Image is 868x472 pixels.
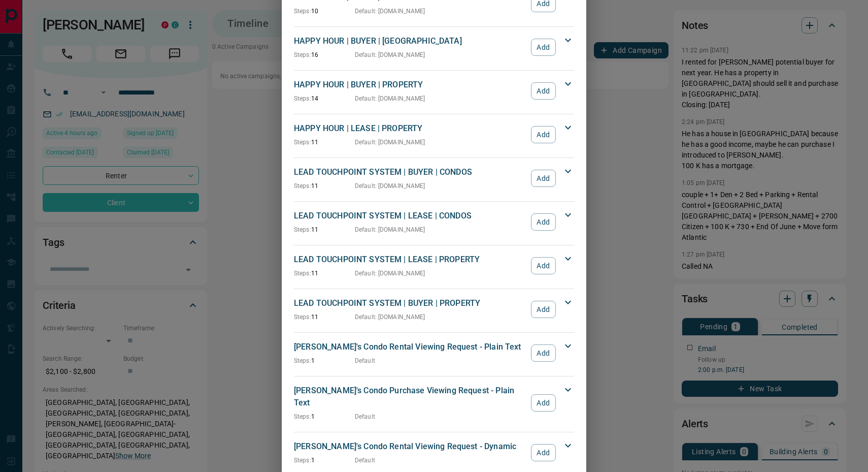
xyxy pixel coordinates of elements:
button: Add [531,344,556,362]
p: Default : [DOMAIN_NAME] [355,269,425,278]
p: 11 [294,269,355,278]
span: Steps: [294,8,311,15]
p: [PERSON_NAME]'s Condo Purchase Viewing Request - Plain Text [294,385,526,409]
div: HAPPY HOUR | BUYER | PROPERTYSteps:14Default: [DOMAIN_NAME]Add [294,77,574,105]
p: 11 [294,225,355,234]
button: Add [531,257,556,274]
div: HAPPY HOUR | LEASE | PROPERTYSteps:11Default: [DOMAIN_NAME]Add [294,120,574,149]
p: 16 [294,50,355,59]
span: Steps: [294,51,311,58]
div: HAPPY HOUR | BUYER | [GEOGRAPHIC_DATA]Steps:16Default: [DOMAIN_NAME]Add [294,33,574,61]
p: 1 [294,356,355,365]
div: [PERSON_NAME]'s Condo Rental Viewing Request - Plain TextSteps:1DefaultAdd [294,339,574,367]
p: HAPPY HOUR | BUYER | PROPERTY [294,79,526,91]
div: [PERSON_NAME]'s Condo Rental Viewing Request - DynamicSteps:1DefaultAdd [294,438,574,467]
button: Add [531,126,556,143]
p: Default [355,356,375,365]
p: 1 [294,412,355,421]
p: Default : [DOMAIN_NAME] [355,7,425,16]
p: Default : [DOMAIN_NAME] [355,138,425,147]
p: Default [355,456,375,465]
p: [PERSON_NAME]'s Condo Rental Viewing Request - Plain Text [294,341,526,353]
div: LEAD TOUCHPOINT SYSTEM | BUYER | PROPERTYSteps:11Default: [DOMAIN_NAME]Add [294,295,574,324]
p: 14 [294,94,355,103]
p: LEAD TOUCHPOINT SYSTEM | LEASE | PROPERTY [294,254,526,266]
p: 10 [294,7,355,16]
p: LEAD TOUCHPOINT SYSTEM | BUYER | PROPERTY [294,297,526,309]
button: Add [531,39,556,56]
button: Add [531,444,556,461]
p: Default : [DOMAIN_NAME] [355,312,425,322]
span: Steps: [294,413,311,420]
p: 11 [294,138,355,147]
p: Default : [DOMAIN_NAME] [355,50,425,59]
p: Default : [DOMAIN_NAME] [355,94,425,103]
span: Steps: [294,226,311,233]
p: LEAD TOUCHPOINT SYSTEM | LEASE | CONDOS [294,210,526,222]
p: HAPPY HOUR | LEASE | PROPERTY [294,122,526,135]
div: [PERSON_NAME]'s Condo Purchase Viewing Request - Plain TextSteps:1DefaultAdd [294,383,574,423]
span: Steps: [294,357,311,364]
p: 11 [294,312,355,322]
p: Default [355,412,375,421]
p: 1 [294,456,355,465]
p: [PERSON_NAME]'s Condo Rental Viewing Request - Dynamic [294,440,526,453]
button: Add [531,394,556,412]
p: HAPPY HOUR | BUYER | [GEOGRAPHIC_DATA] [294,35,526,47]
button: Add [531,301,556,318]
div: LEAD TOUCHPOINT SYSTEM | BUYER | CONDOSSteps:11Default: [DOMAIN_NAME]Add [294,164,574,193]
div: LEAD TOUCHPOINT SYSTEM | LEASE | CONDOSSteps:11Default: [DOMAIN_NAME]Add [294,208,574,236]
p: 11 [294,181,355,191]
button: Add [531,82,556,100]
span: Steps: [294,95,311,102]
span: Steps: [294,270,311,277]
span: Steps: [294,313,311,321]
span: Steps: [294,182,311,190]
div: LEAD TOUCHPOINT SYSTEM | LEASE | PROPERTYSteps:11Default: [DOMAIN_NAME]Add [294,251,574,280]
span: Steps: [294,139,311,146]
span: Steps: [294,457,311,464]
button: Add [531,213,556,231]
p: LEAD TOUCHPOINT SYSTEM | BUYER | CONDOS [294,166,526,178]
p: Default : [DOMAIN_NAME] [355,181,425,191]
button: Add [531,170,556,187]
p: Default : [DOMAIN_NAME] [355,225,425,234]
